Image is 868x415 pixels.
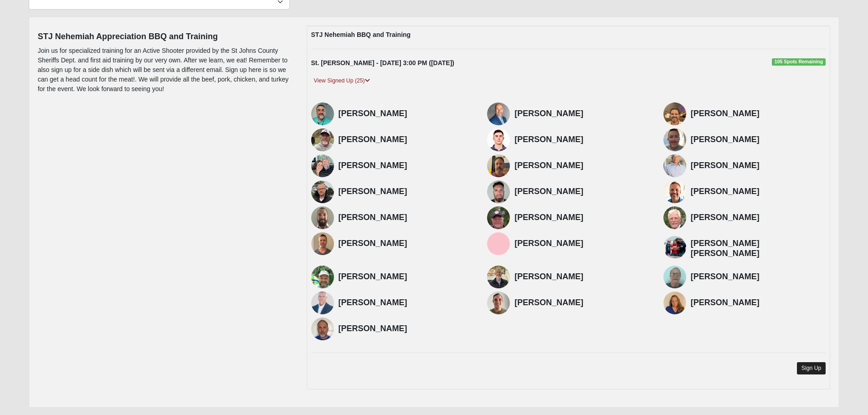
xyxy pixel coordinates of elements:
[487,180,510,203] img: Daniel Luxenberg
[514,135,650,145] h4: [PERSON_NAME]
[663,292,686,314] img: Sayward Minter
[514,187,650,197] h4: [PERSON_NAME]
[339,109,474,119] h4: [PERSON_NAME]
[311,206,334,229] img: Bryan Conklin
[691,239,826,258] h4: [PERSON_NAME] [PERSON_NAME]
[311,318,334,340] img: Brent Fisher
[311,31,411,38] strong: STJ Nehemiah BBQ and Training
[663,154,686,177] img: Frank Rodgers
[339,187,474,197] h4: [PERSON_NAME]
[339,135,474,145] h4: [PERSON_NAME]
[487,128,510,151] img: Justin Pyle
[691,298,826,308] h4: [PERSON_NAME]
[311,59,454,67] strong: St. [PERSON_NAME] - [DATE] 3:00 PM ([DATE])
[514,161,650,171] h4: [PERSON_NAME]
[663,102,686,125] img: Nei Medeiros
[663,180,686,203] img: Bob Monk
[311,76,373,86] a: View Signed Up (25)
[339,272,474,282] h4: [PERSON_NAME]
[339,213,474,223] h4: [PERSON_NAME]
[311,180,334,203] img: Charlie Williams
[487,102,510,125] img: Chris Geyer
[38,32,293,42] h4: STJ Nehemiah Appreciation BBQ and Training
[663,128,686,151] img: Geoff Dahlem
[487,266,510,288] img: Terry Howalt
[38,46,293,94] p: Join us for specialized training for an Active Shooter provided by the St Johns County Sheriffs D...
[514,109,650,119] h4: [PERSON_NAME]
[311,128,334,151] img: Marty Huff
[691,109,826,119] h4: [PERSON_NAME]
[311,292,334,314] img: Mitch Shannon
[311,266,334,288] img: Tim Barfield
[797,362,826,374] a: Sign Up
[514,213,650,223] h4: [PERSON_NAME]
[514,239,650,249] h4: [PERSON_NAME]
[311,232,334,255] img: Will Zihlman
[311,102,334,125] img: Ali Khakpour
[691,213,826,223] h4: [PERSON_NAME]
[691,272,826,282] h4: [PERSON_NAME]
[487,292,510,314] img: Josh Coates
[339,239,474,249] h4: [PERSON_NAME]
[487,154,510,177] img: Greg Johanson
[691,135,826,145] h4: [PERSON_NAME]
[514,272,650,282] h4: [PERSON_NAME]
[487,206,510,229] img: Larry Hicks
[311,154,334,177] img: Chris Rehkopf
[514,298,650,308] h4: [PERSON_NAME]
[663,206,686,229] img: Randy Brienen
[663,266,686,288] img: Billie Beckham
[487,232,510,255] img: Joe Middleton
[691,161,826,171] h4: [PERSON_NAME]
[339,324,474,334] h4: [PERSON_NAME]
[772,58,826,66] span: 105 Spots Remaining
[339,161,474,171] h4: [PERSON_NAME]
[691,187,826,197] h4: [PERSON_NAME]
[339,298,474,308] h4: [PERSON_NAME]
[663,236,686,259] img: Marco Grave de Peralta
